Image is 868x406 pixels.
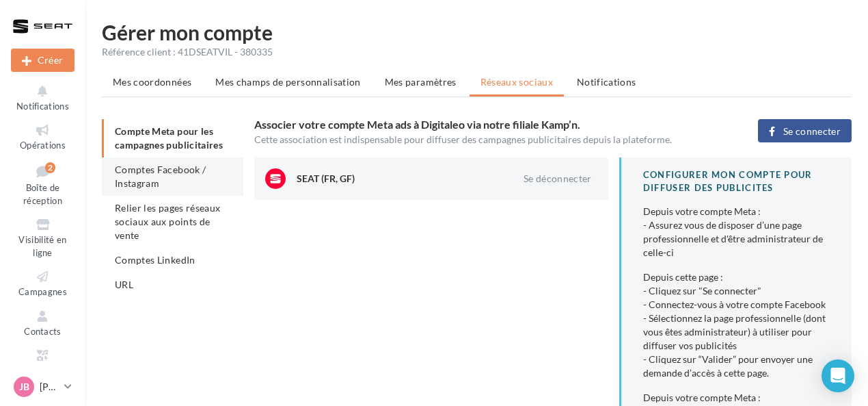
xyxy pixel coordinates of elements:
[115,279,133,290] span: URL
[20,140,66,151] span: Opérations
[577,76,636,88] span: Notifications
[643,270,830,380] div: Depuis cette page : - Cliquez sur "Se connecter" - Connectez-vous à votre compte Facebook - Sélec...
[102,45,852,59] div: Référence client : 41DSEATVIL - 380335
[11,81,74,114] button: Notifications
[115,164,206,189] span: Comptes Facebook / Instagram
[40,380,59,394] p: [PERSON_NAME]
[18,234,66,258] span: Visibilité en ligne
[115,254,195,266] span: Comptes LinkedIn
[45,162,55,173] div: 2
[643,205,830,259] div: Depuis votre compte Meta : - Assurez vous de disposer d’une page professionnelle et d'être admini...
[18,286,67,297] span: Campagnes
[113,76,191,88] span: Mes coordonnées
[385,76,457,88] span: Mes paramètres
[11,160,74,210] a: Boîte de réception2
[11,214,74,261] a: Visibilité en ligne
[11,49,74,72] button: Créer
[11,49,74,72] div: Nouvelle campagne
[254,133,730,147] div: Cette association est indispensable pour diffuser des campagnes publicitaires depuis la plateforme.
[11,345,74,379] a: Médiathèque
[215,76,361,88] span: Mes champs de personnalisation
[518,170,597,187] button: Se déconnecter
[11,306,74,340] a: Contacts
[23,182,62,206] span: Boîte de réception
[11,266,74,300] a: Campagnes
[16,101,69,112] span: Notifications
[115,202,220,241] span: Relier les pages réseaux sociaux aux points de vente
[758,119,852,142] button: Se connecter
[297,172,488,186] div: SEAT (FR, GF)
[643,168,830,194] div: CONFIGURER MON COMPTE POUR DIFFUSER DES PUBLICITES
[19,380,29,394] span: JB
[11,120,74,153] a: Opérations
[24,326,62,337] span: Contacts
[102,22,852,42] h1: Gérer mon compte
[254,119,730,130] h3: Associer votre compte Meta ads à Digitaleo via notre filiale Kamp’n.
[11,374,74,400] a: JB [PERSON_NAME]
[822,359,854,392] div: Open Intercom Messenger
[783,126,841,137] span: Se connecter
